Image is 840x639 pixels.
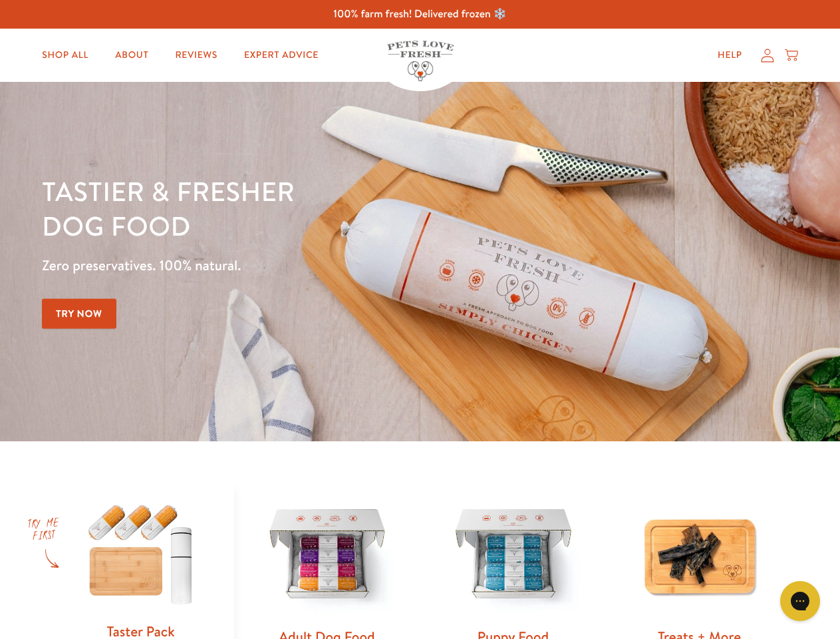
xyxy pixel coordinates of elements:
[42,299,116,329] a: Try Now
[707,42,753,69] a: Help
[42,174,546,243] h1: Tastier & fresher dog food
[31,42,99,69] a: Shop All
[233,42,329,69] a: Expert Advice
[164,42,227,69] a: Reviews
[773,576,827,626] iframe: Gorgias live chat messenger
[387,41,454,81] img: Pets Love Fresh
[42,254,546,278] p: Zero preservatives. 100% natural.
[104,42,159,69] a: About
